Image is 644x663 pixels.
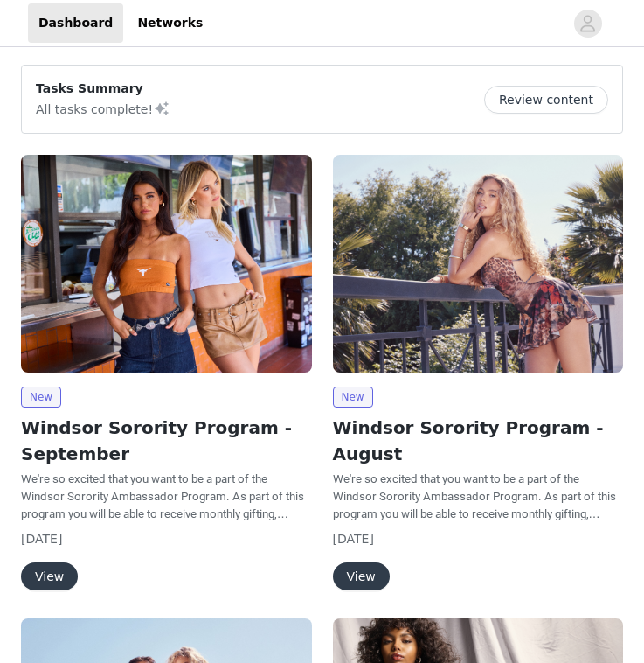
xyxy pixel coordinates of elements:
h2: Windsor Sorority Program - September [21,415,312,467]
button: View [21,562,78,590]
button: View [333,562,390,590]
p: Tasks Summary [36,80,170,98]
span: New [333,387,373,408]
h2: Windsor Sorority Program - August [333,415,624,467]
span: New [21,387,61,408]
span: We're so excited that you want to be a part of the Windsor Sorority Ambassador Program. As part o... [21,472,304,538]
p: All tasks complete! [36,98,170,119]
img: Windsor [21,155,312,373]
div: avatar [579,10,596,38]
a: View [21,570,78,583]
span: We're so excited that you want to be a part of the Windsor Sorority Ambassador Program. As part o... [333,472,616,538]
a: View [333,570,390,583]
span: [DATE] [333,532,374,546]
img: Windsor [333,155,624,373]
a: Dashboard [28,3,123,43]
span: [DATE] [21,532,62,546]
a: Networks [127,3,213,43]
button: Review content [484,86,608,114]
